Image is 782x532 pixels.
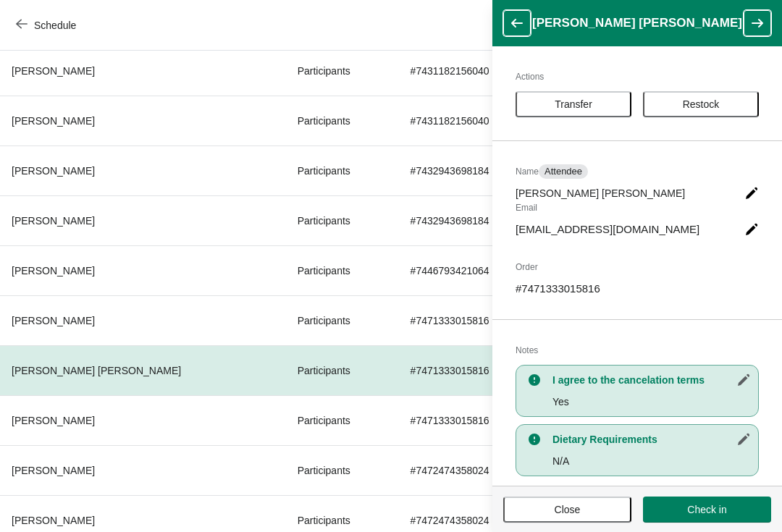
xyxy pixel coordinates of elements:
span: [PERSON_NAME] [12,315,95,326]
span: [PERSON_NAME] [12,265,95,276]
h3: Dietary Requirements [552,432,751,447]
h2: Order [516,260,759,274]
td: # 7471333015816 [399,295,550,345]
span: Close [555,504,581,515]
span: Restock [683,98,720,110]
td: # 7472474358024 [399,445,550,495]
span: [PERSON_NAME] [PERSON_NAME] [516,186,737,200]
button: Schedule [7,12,88,38]
span: [PERSON_NAME] [12,465,95,476]
td: Participants [286,395,399,445]
button: Check in [643,497,771,523]
h2: Notes [516,343,759,358]
span: Check in [687,504,726,515]
td: Participants [286,46,399,96]
td: # 7446793421064 [399,245,550,295]
td: Participants [286,145,399,195]
td: # 7432943698184 [399,145,550,195]
td: Participants [286,195,399,245]
td: # 7432943698184 [399,195,550,245]
span: [PERSON_NAME] [12,415,95,426]
td: Participants [286,245,399,295]
p: Yes [552,394,751,409]
p: # 7471333015816 [516,282,759,296]
h1: [PERSON_NAME] [PERSON_NAME] [531,16,744,30]
span: [PERSON_NAME] [12,515,95,526]
td: Participants [286,96,399,145]
td: # 7471333015816 [399,345,550,395]
h2: Actions [516,69,759,84]
button: Close [503,497,631,523]
span: [PERSON_NAME] [12,115,95,127]
td: # 7471333015816 [399,395,550,445]
td: Participants [286,445,399,495]
span: [PERSON_NAME] [12,165,95,177]
h3: I agree to the cancelation terms [552,373,751,387]
button: Transfer [516,91,631,117]
p: N/A [552,454,751,468]
td: # 7431182156040 [399,96,550,145]
td: # 7431182156040 [399,46,550,96]
span: Schedule [34,20,76,31]
span: [PERSON_NAME] [12,215,95,227]
span: Transfer [555,98,592,110]
h2: Email [516,200,759,215]
button: Restock [643,91,759,117]
span: Attendee [545,166,582,177]
span: [EMAIL_ADDRESS][DOMAIN_NAME] [516,222,737,237]
span: [PERSON_NAME] [PERSON_NAME] [12,365,181,376]
td: Participants [286,345,399,395]
td: Participants [286,295,399,345]
span: [PERSON_NAME] [12,65,95,77]
h2: Name [516,164,759,179]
